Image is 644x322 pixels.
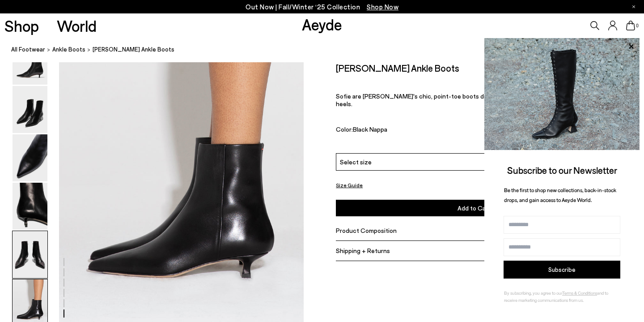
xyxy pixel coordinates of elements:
span: Shipping + Returns [336,247,390,254]
img: Sofie Leather Ankle Boots - Image 4 [13,183,47,230]
span: 0 [635,23,640,28]
span: Add to Cart [458,204,491,212]
button: Subscribe [504,261,620,279]
a: Aeyde [302,15,342,34]
span: Be the first to shop new collections, back-in-stock drops, and gain access to Aeyde World. [504,187,616,203]
span: ankle boots [52,46,85,53]
a: All Footwear [11,45,45,54]
button: Add to Cart [336,200,612,216]
nav: breadcrumb [11,38,644,62]
span: Sofie are [PERSON_NAME]'s chic, point-toe boots designed in sleek profile with wearable kitten he... [336,92,607,107]
a: ankle boots [52,45,85,54]
div: Color: [336,125,479,135]
button: Size Guide [336,180,363,191]
a: World [57,18,97,34]
a: Shop [4,18,39,34]
span: Select size [340,157,372,167]
img: Sofie Leather Ankle Boots - Image 5 [13,231,47,278]
span: [PERSON_NAME] Ankle Boots [93,45,174,54]
img: 2a6287a1333c9a56320fd6e7b3c4a9a9.jpg [484,38,640,150]
h2: [PERSON_NAME] Ankle Boots [336,62,459,73]
span: Black Nappa [353,125,387,133]
span: Navigate to /collections/new-in [367,3,398,11]
span: Product Composition [336,227,397,234]
a: Terms & Conditions [562,290,597,296]
p: Out Now | Fall/Winter ‘25 Collection [246,1,398,13]
a: 0 [626,21,635,30]
img: Sofie Leather Ankle Boots - Image 3 [13,134,47,181]
span: By subscribing, you agree to our [504,290,562,296]
img: Sofie Leather Ankle Boots - Image 2 [13,86,47,133]
span: Subscribe to our Newsletter [507,164,617,176]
